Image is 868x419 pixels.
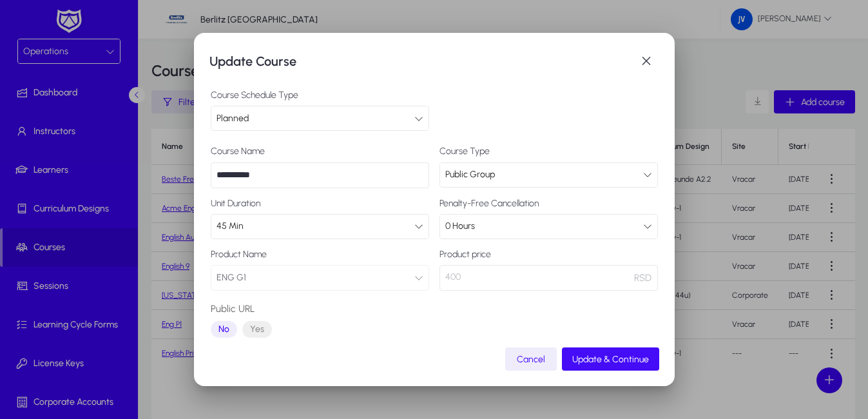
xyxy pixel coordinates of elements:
label: Penalty-Free Cancellation [439,199,658,209]
label: Public URL [211,301,272,317]
label: Product price [439,249,658,260]
span: Public Group [445,169,495,180]
h1: Update Course [209,51,633,72]
label: Product Name [211,249,429,260]
mat-button-toggle-group: Font Style [211,317,272,342]
label: Unit Duration [211,199,429,209]
span: RSD [634,270,651,286]
span: Planned [217,113,249,124]
label: Course Type [439,146,658,157]
button: Yes [242,321,272,338]
button: Update & Continue [562,347,659,371]
span: Cancel [517,354,545,365]
button: Cancel [505,347,557,371]
span: 45 Min [217,220,244,231]
span: ENG G1 [217,265,246,291]
label: Course Name [211,146,429,157]
button: No [211,321,237,338]
label: Course Schedule Type [211,90,429,101]
span: Update & Continue [572,354,649,365]
p: 400 [439,265,658,291]
span: 0 Hours [445,220,475,231]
